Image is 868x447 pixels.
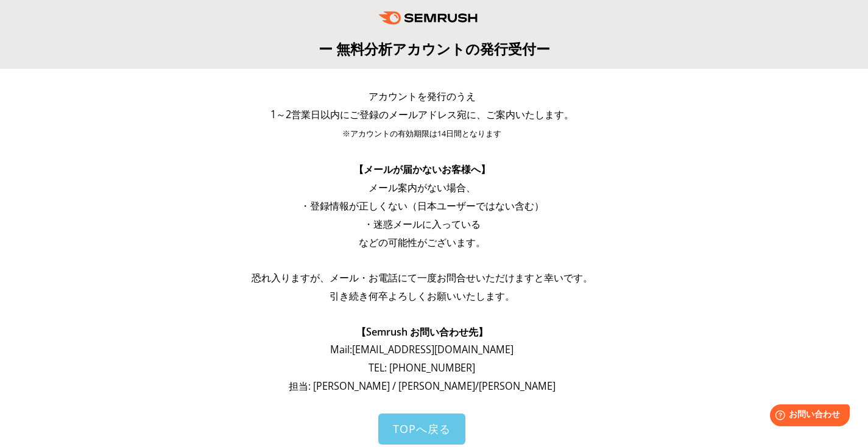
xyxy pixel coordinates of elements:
span: 恐れ入りますが、メール・お電話にて一度お問合せいただけますと幸いです。 [252,271,593,284]
iframe: Help widget launcher [760,399,855,434]
span: 引き続き何卒よろしくお願いいたします。 [330,289,515,303]
span: TEL: [PHONE_NUMBER] [369,361,475,375]
span: 1～2営業日以内にご登録のメールアドレス宛に、ご案内いたします。 [270,108,574,121]
span: メール案内がない場合、 [369,181,476,194]
a: TOPへ戻る [378,414,465,445]
span: ・迷惑メールに入っている [364,217,481,231]
span: 【Semrush お問い合わせ先】 [356,325,488,339]
span: ※アカウントの有効期限は14日間となります [342,128,501,139]
span: ・登録情報が正しくない（日本ユーザーではない含む） [300,199,544,213]
span: TOPへ戻る [393,421,451,436]
span: ー 無料分析アカウントの発行受付ー [319,39,550,58]
span: 【メールが届かないお客様へ】 [354,163,490,176]
span: アカウントを発行のうえ [369,90,476,103]
span: Mail: [EMAIL_ADDRESS][DOMAIN_NAME] [330,343,513,356]
span: 担当: [PERSON_NAME] / [PERSON_NAME]/[PERSON_NAME] [289,379,556,393]
span: などの可能性がございます。 [359,236,485,249]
